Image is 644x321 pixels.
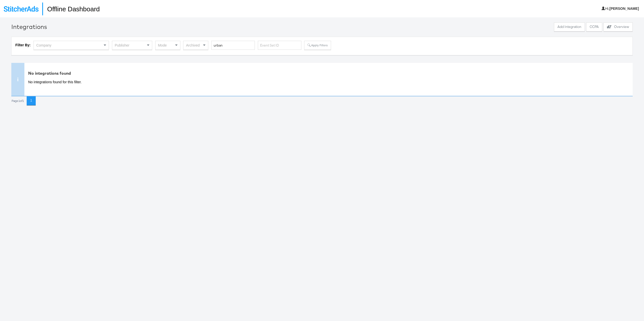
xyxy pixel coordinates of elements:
[28,70,449,76] div: No integrations found
[11,22,47,31] div: Integrations
[610,7,639,11] b: [PERSON_NAME]
[586,22,602,31] button: CCPA
[554,22,585,31] button: Add Integration
[4,6,38,12] img: StitcherAds
[15,43,31,47] strong: Filter By:
[27,96,36,105] button: 1
[211,41,255,50] input: Integration Name
[11,99,24,103] div: Page 1 of 1
[304,41,331,50] button: Apply Filters
[603,22,633,31] button: Overview
[42,3,100,15] h1: Offline Dashboard
[586,22,602,33] a: CCPA
[112,41,152,50] div: Publisher
[258,41,301,50] input: Event Set ID
[183,41,208,50] div: Archived
[603,22,633,33] a: Overview
[34,41,109,50] div: Company
[28,80,449,85] p: No integrations found for this filter.
[155,41,180,50] div: Mode
[554,22,585,33] a: Add Integration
